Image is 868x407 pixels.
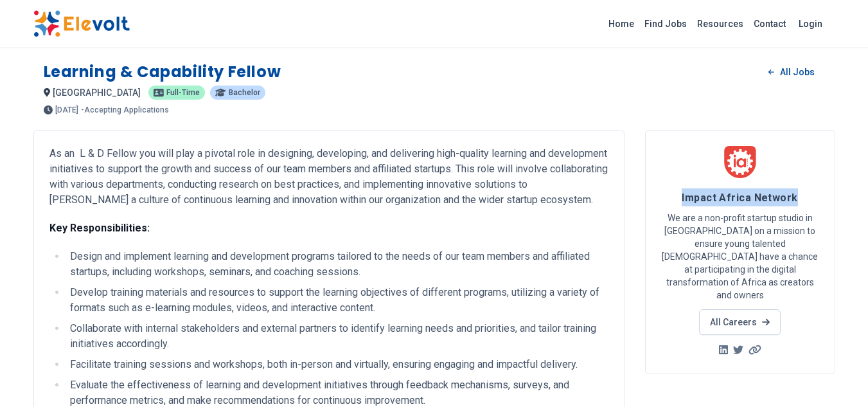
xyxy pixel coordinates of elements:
a: Contact [748,14,791,34]
a: All Careers [699,309,781,335]
li: Develop training materials and resources to support the learning objectives of different programs... [66,285,608,316]
span: [GEOGRAPHIC_DATA] [53,87,141,98]
a: Find Jobs [639,14,692,34]
a: Login [791,11,830,37]
a: All Jobs [758,62,824,82]
h1: Learning & Capability Fellow [44,62,281,82]
span: [DATE] [55,106,78,114]
span: Bachelor [229,89,260,96]
strong: Key Responsibilities: [49,222,150,234]
p: As an L & D Fellow you will play a pivotal role in designing, developing, and delivering high-qua... [49,146,608,208]
a: Resources [692,14,748,34]
li: Collaborate with internal stakeholders and external partners to identify learning needs and prior... [66,321,608,352]
img: Elevolt [33,10,130,37]
span: Full-time [166,89,200,96]
img: Impact Africa Network [724,146,756,178]
a: Home [603,14,639,34]
p: We are a non-profit startup studio in [GEOGRAPHIC_DATA] on a mission to ensure young talented [DE... [661,212,819,302]
li: Design and implement learning and development programs tailored to the needs of our team members ... [66,249,608,280]
span: Impact Africa Network [682,192,797,204]
iframe: Chat Widget [804,345,868,407]
li: Facilitate training sessions and workshops, both in-person and virtually, ensuring engaging and i... [66,357,608,372]
p: - Accepting Applications [81,106,169,114]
